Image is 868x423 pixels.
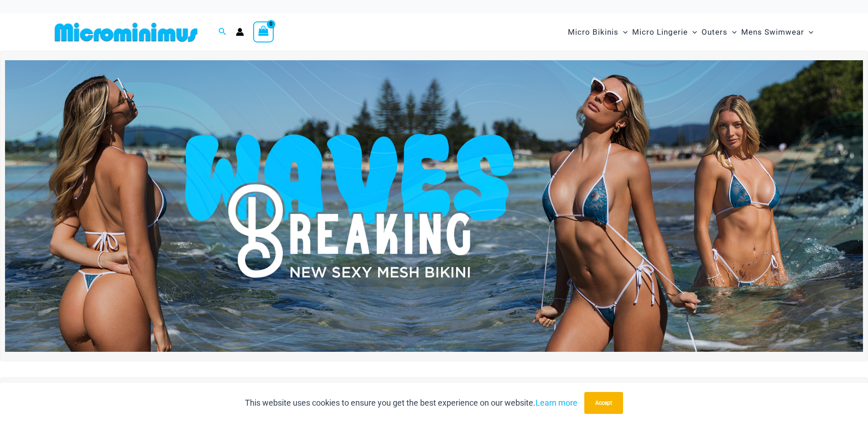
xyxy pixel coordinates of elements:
p: This website uses cookies to ensure you get the best experience on our website. [245,396,577,410]
span: Menu Toggle [619,21,628,44]
a: Account icon link [236,28,244,36]
img: Waves Breaking Ocean Bikini Pack [5,60,863,352]
nav: Site Navigation [564,17,817,47]
span: Menu Toggle [728,21,737,44]
button: Accept [584,392,623,414]
span: Outers [702,21,728,44]
a: View Shopping Cart, empty [253,21,274,42]
a: Micro LingerieMenu ToggleMenu Toggle [630,18,699,46]
span: Menu Toggle [804,21,813,44]
a: Mens SwimwearMenu ToggleMenu Toggle [739,18,816,46]
span: Mens Swimwear [741,21,804,44]
a: Search icon link [218,26,227,38]
img: MM SHOP LOGO FLAT [51,22,201,42]
span: Micro Lingerie [632,21,688,44]
span: Menu Toggle [688,21,697,44]
a: Learn more [535,398,577,407]
a: Micro BikinisMenu ToggleMenu Toggle [566,18,630,46]
span: Micro Bikinis [568,21,619,44]
a: OutersMenu ToggleMenu Toggle [699,18,739,46]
